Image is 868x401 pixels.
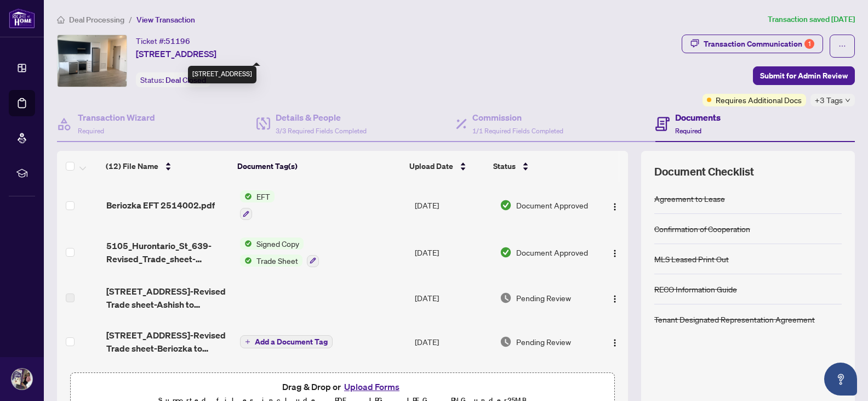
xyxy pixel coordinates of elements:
span: plus [245,339,250,344]
button: Logo [606,289,624,307]
div: Confirmation of Cooperation [654,223,750,235]
span: Document Checklist [654,164,754,179]
img: Document Status [500,336,512,348]
div: Tenant Designated Representation Agreement [654,313,815,325]
button: Open asap [824,363,857,396]
span: [STREET_ADDRESS]-Revised Trade sheet-Beriozka to review.pdf [106,329,231,355]
button: Logo [606,244,624,261]
span: EFT [252,190,275,202]
span: Pending Review [516,336,571,348]
div: 1 [804,39,814,49]
span: Deal Closed [165,75,206,85]
li: / [129,13,132,26]
button: Status IconEFT [240,190,275,220]
button: Add a Document Tag [240,335,333,348]
article: Transaction saved [DATE] [768,13,855,26]
button: Submit for Admin Review [753,66,855,85]
button: Logo [606,196,624,214]
th: Upload Date [405,151,489,182]
h4: Documents [675,111,721,124]
div: RECO Information Guide [654,283,737,295]
span: Document Approved [516,199,588,211]
img: Document Status [500,246,512,258]
img: Logo [610,338,619,347]
span: Submit for Admin Review [760,67,848,84]
h4: Details & People [276,111,367,124]
span: Deal Processing [69,15,124,25]
span: down [845,98,850,103]
img: IMG-W12366023_1.jpg [58,35,127,87]
span: +3 Tags [815,94,843,106]
span: Beriozka EFT 2514002.pdf [106,199,215,212]
span: Add a Document Tag [255,338,328,346]
span: Status [493,160,516,172]
img: logo [9,8,35,29]
span: 5105_Hurontario_St_639-Revised_Trade_sheet-Beriozka_to_review.pdf [106,239,231,266]
th: Document Tag(s) [233,151,405,182]
button: Add a Document Tag [240,335,333,349]
img: Profile Icon [12,369,32,389]
button: Logo [606,333,624,351]
td: [DATE] [410,276,495,320]
span: Required [675,127,701,135]
span: home [57,16,65,24]
span: 1/1 Required Fields Completed [472,127,563,135]
button: Status IconSigned CopyStatus IconTrade Sheet [240,238,319,267]
img: Status Icon [240,238,252,250]
img: Document Status [500,292,512,304]
span: [STREET_ADDRESS] [136,47,216,60]
div: Agreement to Lease [654,193,725,205]
th: Status [489,151,591,182]
h4: Transaction Wizard [78,111,155,124]
h4: Commission [472,111,563,124]
td: [DATE] [410,320,495,364]
span: Upload Date [409,160,453,172]
img: Logo [610,249,619,258]
span: Requires Additional Docs [716,94,802,106]
span: Document Approved [516,246,588,258]
span: Pending Review [516,292,571,304]
span: Required [78,127,104,135]
span: [STREET_ADDRESS]-Revised Trade sheet-Ashish to review.pdf [106,285,231,311]
button: Upload Forms [341,380,403,394]
span: Drag & Drop or [282,380,403,394]
th: (12) File Name [101,151,233,182]
td: [DATE] [410,182,495,229]
span: 51196 [165,36,190,46]
span: 3/3 Required Fields Completed [276,127,367,135]
span: ellipsis [838,42,846,50]
div: Ticket #: [136,35,190,47]
img: Logo [610,295,619,303]
img: Status Icon [240,190,252,202]
div: Transaction Communication [704,35,814,53]
span: Trade Sheet [252,255,302,267]
span: Signed Copy [252,238,304,250]
span: View Transaction [136,15,195,25]
div: [STREET_ADDRESS] [188,66,256,83]
td: [DATE] [410,229,495,276]
img: Document Status [500,199,512,211]
div: Status: [136,72,210,87]
img: Logo [610,202,619,211]
button: Transaction Communication1 [682,35,823,53]
img: Status Icon [240,255,252,267]
div: MLS Leased Print Out [654,253,729,265]
span: (12) File Name [106,160,158,172]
